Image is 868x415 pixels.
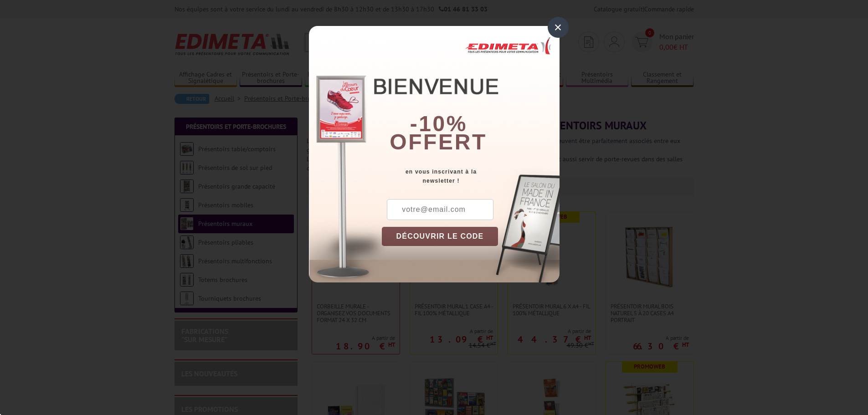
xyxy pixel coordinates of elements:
[548,17,569,38] div: ×
[390,130,487,154] font: offert
[382,227,498,246] button: DÉCOUVRIR LE CODE
[382,167,560,185] div: en vous inscrivant à la newsletter !
[410,112,467,136] b: -10%
[387,199,493,220] input: votre@email.com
